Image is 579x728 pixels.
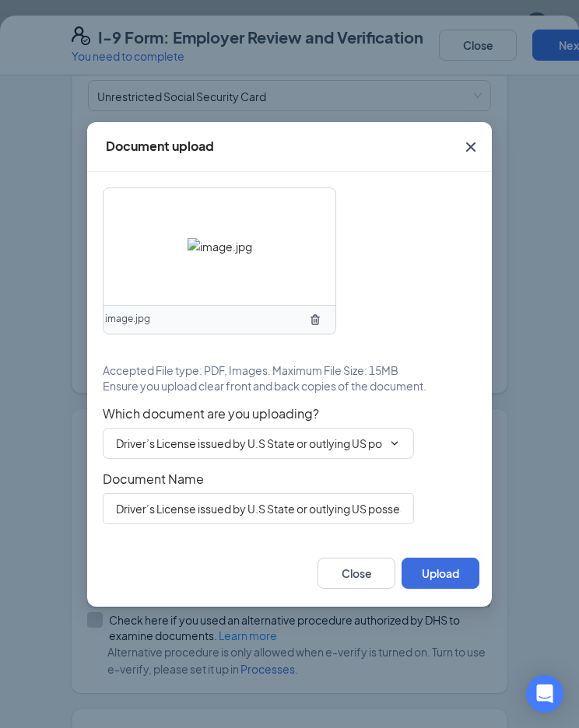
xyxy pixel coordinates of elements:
[103,362,398,378] span: Accepted File type: PDF, Images. Maximum File Size: 15MB
[116,435,382,452] input: Select document type
[303,307,328,332] button: TrashOutline
[103,471,476,487] span: Document Name
[309,313,321,326] svg: TrashOutline
[103,378,426,394] span: Ensure you upload clear front and back copies of the document.
[388,437,401,450] svg: ChevronDown
[188,238,252,255] img: image.jpg
[105,312,150,327] span: image.jpg
[450,122,492,172] button: Close
[526,675,563,712] div: Open Intercom Messenger
[103,493,414,524] input: Enter document name
[461,138,480,156] svg: Cross
[318,558,395,589] button: Close
[106,138,214,155] div: Document upload
[402,558,479,589] button: Upload
[103,406,476,422] span: Which document are you uploading?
